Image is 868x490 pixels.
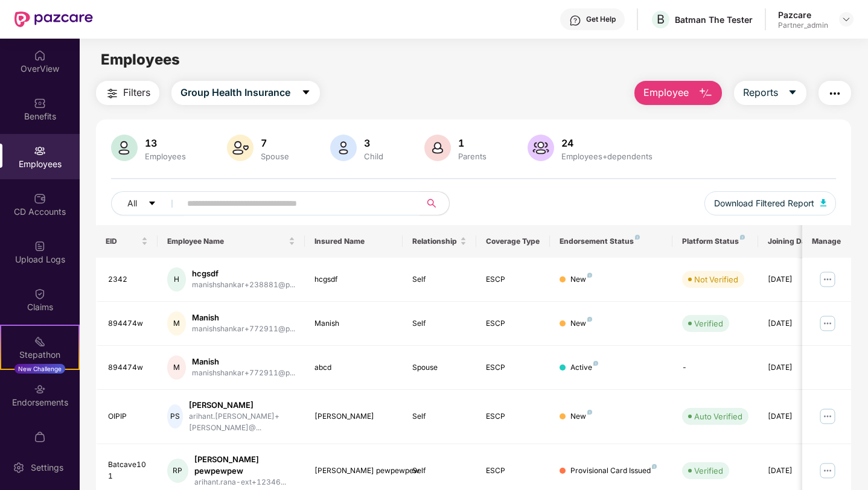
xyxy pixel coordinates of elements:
[768,318,822,329] div: [DATE]
[559,151,655,161] div: Employees+dependents
[258,137,292,149] div: 7
[194,454,295,477] div: [PERSON_NAME] pewpewpew
[587,317,592,322] img: svg+xml;base64,PHN2ZyB4bWxucz0iaHR0cDovL3d3dy53My5vcmcvMjAwMC9zdmciIHdpZHRoPSI4IiBoZWlnaHQ9IjgiIH...
[672,346,758,390] td: -
[158,225,305,258] th: Employee Name
[593,361,598,366] img: svg+xml;base64,PHN2ZyB4bWxucz0iaHR0cDovL3d3dy53My5vcmcvMjAwMC9zdmciIHdpZHRoPSI4IiBoZWlnaHQ9IjgiIH...
[108,459,148,482] div: Batcave101
[362,151,386,161] div: Child
[148,199,156,209] span: caret-down
[192,356,295,367] div: Manish
[456,151,489,161] div: Parents
[476,225,550,258] th: Coverage Type
[635,235,640,240] img: svg+xml;base64,PHN2ZyB4bWxucz0iaHR0cDovL3d3dy53My5vcmcvMjAwMC9zdmciIHdpZHRoPSI4IiBoZWlnaHQ9IjgiIH...
[167,237,286,246] span: Employee Name
[569,14,581,27] img: svg+xml;base64,PHN2ZyBpZD0iSGVscC0zMngzMiIgeG1sbnM9Imh0dHA6Ly93d3cudzMub3JnLzIwMDAvc3ZnIiB3aWR0aD...
[818,407,837,426] img: manageButton
[412,274,467,285] div: Self
[570,274,592,285] div: New
[192,367,295,379] div: manishshankar+772911@p...
[108,362,148,374] div: 894474w
[192,268,295,279] div: hcgsdf
[698,86,713,101] img: svg+xml;base64,PHN2ZyB4bWxucz0iaHR0cDovL3d3dy53My5vcmcvMjAwMC9zdmciIHhtbG5zOnhsaW5rPSJodHRwOi8vd3...
[420,191,450,215] button: search
[528,135,554,161] img: svg+xml;base64,PHN2ZyB4bWxucz0iaHR0cDovL3d3dy53My5vcmcvMjAwMC9zdmciIHhtbG5zOnhsaW5rPSJodHRwOi8vd3...
[34,383,46,395] img: svg+xml;base64,PHN2ZyBpZD0iRW5kb3JzZW1lbnRzIiB4bWxucz0iaHR0cDovL3d3dy53My5vcmcvMjAwMC9zdmciIHdpZH...
[34,49,46,62] img: svg+xml;base64,PHN2ZyBpZD0iSG9tZSIgeG1sbnM9Imh0dHA6Ly93d3cudzMub3JnLzIwMDAvc3ZnIiB3aWR0aD0iMjAiIG...
[127,197,137,210] span: All
[192,312,295,323] div: Manish
[634,81,722,105] button: Employee
[828,86,842,101] img: svg+xml;base64,PHN2ZyB4bWxucz0iaHR0cDovL3d3dy53My5vcmcvMjAwMC9zdmciIHdpZHRoPSIyNCIgaGVpZ2h0PSIyNC...
[486,411,540,422] div: ESCP
[301,87,311,98] span: caret-down
[570,465,657,477] div: Provisional Card Issued
[101,51,180,68] span: Employees
[14,364,65,374] div: New Challenge
[96,81,159,105] button: Filters
[424,135,451,161] img: svg+xml;base64,PHN2ZyB4bWxucz0iaHR0cDovL3d3dy53My5vcmcvMjAwMC9zdmciIHhtbG5zOnhsaW5rPSJodHRwOi8vd3...
[841,14,851,24] img: svg+xml;base64,PHN2ZyBpZD0iRHJvcGRvd24tMzJ4MzIiIHhtbG5zPSJodHRwOi8vd3d3LnczLm9yZy8yMDAwL3N2ZyIgd2...
[167,404,183,428] div: PS
[420,199,443,208] span: search
[743,85,778,100] span: Reports
[167,311,186,336] div: M
[105,86,120,101] img: svg+xml;base64,PHN2ZyB4bWxucz0iaHR0cDovL3d3dy53My5vcmcvMjAwMC9zdmciIHdpZHRoPSIyNCIgaGVpZ2h0PSIyNC...
[111,135,138,161] img: svg+xml;base64,PHN2ZyB4bWxucz0iaHR0cDovL3d3dy53My5vcmcvMjAwMC9zdmciIHhtbG5zOnhsaW5rPSJodHRwOi8vd3...
[652,464,657,469] img: svg+xml;base64,PHN2ZyB4bWxucz0iaHR0cDovL3d3dy53My5vcmcvMjAwMC9zdmciIHdpZHRoPSI4IiBoZWlnaHQ9IjgiIH...
[111,191,185,215] button: Allcaret-down
[788,87,797,98] span: caret-down
[34,145,46,157] img: svg+xml;base64,PHN2ZyBpZD0iRW1wbG95ZWVzIiB4bWxucz0iaHR0cDovL3d3dy53My5vcmcvMjAwMC9zdmciIHdpZHRoPS...
[34,288,46,300] img: svg+xml;base64,PHN2ZyBpZD0iQ2xhaW0iIHhtbG5zPSJodHRwOi8vd3d3LnczLm9yZy8yMDAwL3N2ZyIgd2lkdGg9IjIwIi...
[258,151,292,161] div: Spouse
[314,318,394,329] div: Manish
[704,191,836,215] button: Download Filtered Report
[167,355,186,380] div: M
[108,411,148,422] div: OIPIP
[778,9,828,21] div: Pazcare
[734,81,806,105] button: Reportscaret-down
[657,12,665,27] span: B
[486,274,540,285] div: ESCP
[486,362,540,374] div: ESCP
[189,411,295,434] div: arihant.[PERSON_NAME]+[PERSON_NAME]@...
[456,137,489,149] div: 1
[486,465,540,477] div: ESCP
[694,317,723,329] div: Verified
[768,411,822,422] div: [DATE]
[740,235,745,240] img: svg+xml;base64,PHN2ZyB4bWxucz0iaHR0cDovL3d3dy53My5vcmcvMjAwMC9zdmciIHdpZHRoPSI4IiBoZWlnaHQ9IjgiIH...
[486,318,540,329] div: ESCP
[34,97,46,109] img: svg+xml;base64,PHN2ZyBpZD0iQmVuZWZpdHMiIHhtbG5zPSJodHRwOi8vd3d3LnczLm9yZy8yMDAwL3N2ZyIgd2lkdGg9Ij...
[192,279,295,291] div: manishshankar+238881@p...
[330,135,357,161] img: svg+xml;base64,PHN2ZyB4bWxucz0iaHR0cDovL3d3dy53My5vcmcvMjAwMC9zdmciIHhtbG5zOnhsaW5rPSJodHRwOi8vd3...
[227,135,254,161] img: svg+xml;base64,PHN2ZyB4bWxucz0iaHR0cDovL3d3dy53My5vcmcvMjAwMC9zdmciIHhtbG5zOnhsaW5rPSJodHRwOi8vd3...
[192,323,295,335] div: manishshankar+772911@p...
[314,362,394,374] div: abcd
[570,411,592,422] div: New
[694,273,738,285] div: Not Verified
[587,410,592,415] img: svg+xml;base64,PHN2ZyB4bWxucz0iaHR0cDovL3d3dy53My5vcmcvMjAwMC9zdmciIHdpZHRoPSI4IiBoZWlnaHQ9IjgiIH...
[34,192,46,205] img: svg+xml;base64,PHN2ZyBpZD0iQ0RfQWNjb3VudHMiIGRhdGEtbmFtZT0iQ0QgQWNjb3VudHMiIHhtbG5zPSJodHRwOi8vd3...
[694,410,742,422] div: Auto Verified
[314,465,394,477] div: [PERSON_NAME] pewpewpew
[570,318,592,329] div: New
[412,318,467,329] div: Self
[412,411,467,422] div: Self
[106,237,139,246] span: EID
[768,465,822,477] div: [DATE]
[586,14,616,24] div: Get Help
[758,225,832,258] th: Joining Date
[570,362,598,374] div: Active
[34,240,46,252] img: svg+xml;base64,PHN2ZyBpZD0iVXBsb2FkX0xvZ3MiIGRhdGEtbmFtZT0iVXBsb2FkIExvZ3MiIHhtbG5zPSJodHRwOi8vd3...
[34,336,46,348] img: svg+xml;base64,PHN2ZyB4bWxucz0iaHR0cDovL3d3dy53My5vcmcvMjAwMC9zdmciIHdpZHRoPSIyMSIgaGVpZ2h0PSIyMC...
[643,85,689,100] span: Employee
[305,225,403,258] th: Insured Name
[714,197,814,210] span: Download Filtered Report
[189,399,295,411] div: [PERSON_NAME]
[108,318,148,329] div: 894474w
[403,225,476,258] th: Relationship
[13,462,25,474] img: svg+xml;base64,PHN2ZyBpZD0iU2V0dGluZy0yMHgyMCIgeG1sbnM9Imh0dHA6Ly93d3cudzMub3JnLzIwMDAvc3ZnIiB3aW...
[412,362,467,374] div: Spouse
[123,85,150,100] span: Filters
[142,151,188,161] div: Employees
